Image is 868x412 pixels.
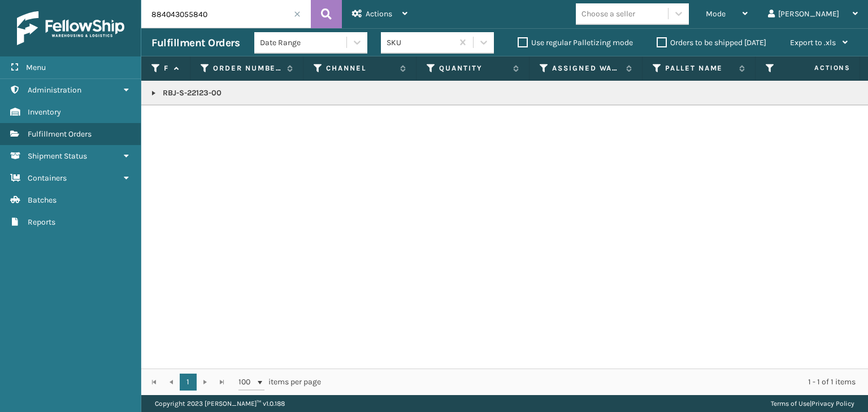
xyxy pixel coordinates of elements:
label: Assigned Warehouse [552,63,620,73]
span: Administration [28,85,81,95]
h3: Fulfillment Orders [151,36,240,50]
div: Date Range [260,37,348,49]
span: Actions [366,9,392,19]
span: Actions [779,59,857,77]
span: items per page [238,374,321,391]
label: Pallet Name [665,63,734,73]
div: SKU [387,37,454,49]
div: | [771,395,854,412]
span: Export to .xls [790,38,836,47]
span: Inventory [28,107,61,117]
span: Batches [28,195,57,205]
span: 100 [238,376,255,388]
span: Containers [28,173,67,183]
span: Reports [28,217,55,227]
a: Privacy Policy [811,400,854,407]
img: logo [17,11,124,45]
p: Copyright 2023 [PERSON_NAME]™ v 1.0.188 [155,395,285,412]
label: Use regular Palletizing mode [518,38,633,47]
label: Fulfillment Order Id [164,63,168,73]
label: Orders to be shipped [DATE] [657,38,766,47]
span: Shipment Status [28,151,87,161]
label: Quantity [439,63,507,73]
div: 1 - 1 of 1 items [337,376,856,388]
span: Menu [26,63,46,72]
div: Choose a seller [581,8,635,20]
a: Terms of Use [771,400,810,407]
span: Mode [706,9,726,19]
a: 1 [180,374,197,391]
span: Fulfillment Orders [28,129,92,139]
label: Order Number [213,63,281,73]
label: Channel [326,63,394,73]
